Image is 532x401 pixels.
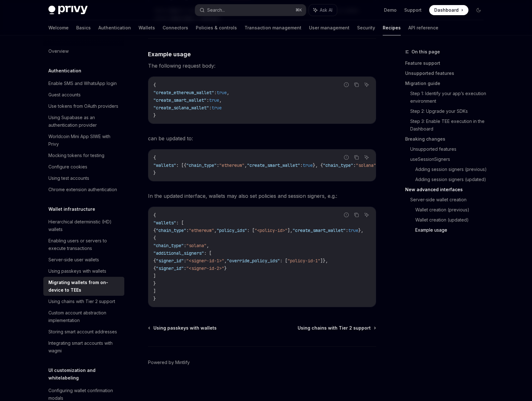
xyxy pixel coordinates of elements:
span: } [224,265,227,271]
a: Step 3: Enable TEE execution in the Dashboard [410,116,489,134]
a: Integrating smart accounts with wagmi [43,337,124,356]
span: "wallets" [153,220,176,226]
a: Connectors [163,20,188,35]
img: dark logo [48,6,88,15]
button: Report incorrect code [342,81,350,89]
span: "chain_type" [186,162,217,168]
a: Support [404,7,422,13]
span: }, [358,228,363,233]
div: Using Supabase as an authentication provider [48,114,121,129]
span: : [{ [176,162,186,168]
div: Custom account abstraction implementation [48,309,121,324]
a: Recipes [383,20,401,35]
span: : [ [280,258,288,264]
a: API reference [408,20,438,35]
h5: Wallet infrastructure [48,205,95,213]
button: Ask AI [362,211,371,219]
a: Dashboard [429,5,468,15]
span: "policy-id-1" [288,258,320,264]
span: : [300,162,303,168]
span: , [227,90,229,95]
div: Using chains with Tier 2 support [48,298,115,305]
a: Storing smart account addresses [43,326,124,337]
span: ], [288,228,293,233]
a: Wallets [139,20,155,35]
a: Server-side user wallets [43,254,124,265]
div: Worldcoin Mini App SIWE with Privy [48,133,121,148]
div: Configure cookies [48,163,87,171]
a: Enable SMS and WhatsApp login [43,78,124,89]
a: Mocking tokens for testing [43,150,124,161]
span: "<signer-id-2>" [186,265,224,271]
a: Adding session signers (previous) [415,164,489,174]
div: Enable SMS and WhatsApp login [48,80,117,87]
div: Integrating smart accounts with wagmi [48,339,121,355]
div: Search... [207,6,225,14]
button: Copy the contents from the code block [352,81,361,89]
span: , [224,258,227,264]
a: Configure cookies [43,161,124,173]
span: true [212,105,222,111]
span: , [219,97,222,103]
div: Mocking tokens for testing [48,152,104,159]
span: "ethereum" [189,228,214,233]
span: : [353,162,356,168]
span: ⌘ K [295,8,302,13]
span: The following request body: [148,61,376,70]
span: "<policy-id>" [255,228,288,233]
span: "create_solana_wallet" [153,105,209,111]
span: : [214,90,217,95]
a: useSessionSigners [410,154,489,164]
button: Search...⌘K [195,4,306,16]
a: Security [357,20,375,35]
span: "create_smart_wallet" [247,162,300,168]
a: Adding session signers (updated) [415,174,489,185]
span: "chain_type" [323,162,353,168]
span: "create_smart_wallet" [153,97,207,103]
span: { [153,228,156,233]
a: Hierarchical deterministic (HD) wallets [43,216,124,235]
span: true [209,97,219,103]
span: : [217,162,219,168]
div: Chrome extension authentication [48,186,117,193]
button: Copy the contents from the code block [352,153,361,161]
a: Step 1: Identify your app’s execution environment [410,88,489,106]
span: "solana" [356,162,376,168]
a: Guest accounts [43,89,124,100]
button: Copy the contents from the code block [352,211,361,219]
a: User management [309,20,350,35]
span: : [ [176,220,184,226]
span: : [184,243,186,248]
div: Using passkeys with wallets [48,267,106,275]
span: On this page [411,48,440,56]
a: Use tokens from OAuth providers [43,100,124,112]
span: { [153,155,156,161]
a: Welcome [48,20,69,35]
span: true [217,90,227,95]
span: "solana" [186,243,207,248]
a: Example usage [415,225,489,235]
span: "create_ethereum_wallet" [153,90,214,95]
span: "wallets" [153,162,176,168]
a: Wallet creation (updated) [415,215,489,225]
span: , [207,243,209,248]
a: Authentication [98,20,131,35]
div: Use tokens from OAuth providers [48,102,118,110]
div: Guest accounts [48,91,81,99]
span: true [348,228,358,233]
a: Overview [43,46,124,57]
span: "additional_signers" [153,250,204,256]
span: "ethereum" [219,162,244,168]
div: Using test accounts [48,174,89,182]
button: Ask AI [309,4,337,16]
span: true [303,162,313,168]
span: : [ [247,228,255,233]
span: : [186,228,189,233]
div: Overview [48,47,69,55]
span: "<signer-id-1>" [186,258,224,264]
a: Powered by Mintlify [148,359,190,366]
span: { [153,212,156,218]
button: Report incorrect code [342,153,350,161]
h5: Authentication [48,67,81,75]
span: : [207,97,209,103]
